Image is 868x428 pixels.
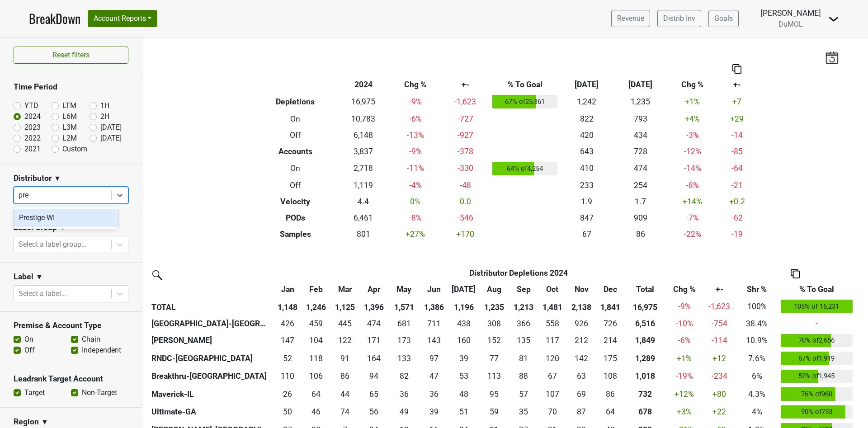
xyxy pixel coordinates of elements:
[14,82,128,92] h3: Time Period
[360,297,388,315] th: 1,396
[62,100,76,111] label: LTM
[509,385,538,403] td: 56.501
[569,353,594,364] div: 142
[596,349,625,367] td: 174.8
[479,367,509,386] td: 113.166
[149,315,274,332] th: [GEOGRAPHIC_DATA]-[GEOGRAPHIC_DATA]
[304,318,328,329] div: 459
[613,193,667,210] td: 1.7
[828,14,839,24] img: Dropdown Menu
[736,385,778,403] td: 4.3%
[718,111,756,127] td: +29
[100,122,122,133] label: [DATE]
[302,297,330,315] th: 1,246
[422,353,446,364] div: 97
[509,332,538,350] td: 135
[274,281,302,297] th: Jan: activate to sort column ascending
[560,143,613,160] td: 643
[567,349,596,367] td: 142.1
[567,385,596,403] td: 69.167
[625,385,665,403] th: 731.500
[82,345,121,356] label: Independent
[14,321,128,330] h3: Premise & Account Type
[703,281,736,297] th: +-: activate to sort column ascending
[560,93,613,111] td: 1,242
[567,332,596,350] td: 212.333
[736,297,778,315] td: 100%
[330,385,360,403] td: 43.5
[567,281,596,297] th: Nov: activate to sort column ascending
[88,10,157,27] button: Account Reports
[255,177,337,193] th: Off
[560,177,613,193] td: 233
[732,64,741,74] img: Copy to clipboard
[613,210,667,226] td: 909
[599,318,623,329] div: 726
[255,143,337,160] th: Accounts
[24,144,41,155] label: 2021
[718,93,756,111] td: +7
[420,385,448,403] td: 35.5
[718,76,756,93] th: +-
[560,193,613,210] td: 1.9
[569,318,594,329] div: 926
[441,111,491,127] td: -727
[599,353,623,364] div: 175
[420,332,448,350] td: 142.501
[736,281,778,297] th: Shr %: activate to sort column ascending
[657,10,701,27] a: Distrib Inv
[388,349,420,367] td: 133.4
[336,177,390,193] td: 1,119
[540,353,564,364] div: 120
[441,210,491,226] td: -546
[511,353,536,364] div: 81
[596,385,625,403] td: 85.833
[596,297,625,315] th: 1,841
[422,334,446,346] div: 143
[54,173,61,184] span: ▼
[481,318,507,329] div: 308
[448,315,479,332] td: 437.5
[149,267,164,282] img: filter
[511,334,536,346] div: 135
[274,315,302,332] td: 425.8
[667,111,717,127] td: +4 %
[736,349,778,367] td: 7.6%
[718,143,756,160] td: -85
[336,210,390,226] td: 6,461
[511,370,536,382] div: 88
[665,281,703,297] th: Chg %: activate to sort column ascending
[705,334,733,346] div: -114
[274,332,302,350] td: 146.665
[255,210,337,226] th: PODs
[509,315,538,332] td: 366
[665,349,703,367] td: +1 %
[422,370,446,382] div: 47
[391,318,418,329] div: 681
[275,353,299,364] div: 52
[708,302,730,311] span: -1,623
[362,318,386,329] div: 474
[388,332,420,350] td: 173.251
[332,388,358,400] div: 44
[538,385,566,403] td: 106.999
[627,318,664,329] div: 6,516
[509,281,538,297] th: Sep: activate to sort column ascending
[613,76,667,93] th: [DATE]
[149,297,274,315] th: TOTAL
[302,385,330,403] td: 63.667
[667,193,717,210] td: +14 %
[362,370,386,382] div: 94
[362,334,386,346] div: 171
[149,367,274,386] th: Breakthru-[GEOGRAPHIC_DATA]
[420,281,448,297] th: Jun: activate to sort column ascending
[718,177,756,193] td: -21
[667,226,717,242] td: -22 %
[450,353,477,364] div: 39
[391,353,418,364] div: 133
[62,122,77,133] label: L3M
[274,297,302,315] th: 1,148
[14,272,33,282] h3: Label
[41,417,48,428] span: ▼
[569,334,594,346] div: 212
